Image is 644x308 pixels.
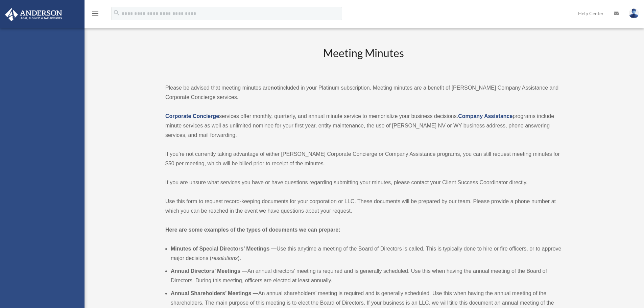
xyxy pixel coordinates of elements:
[165,149,562,168] p: If you’re not currently taking advantage of either [PERSON_NAME] Corporate Concierge or Company A...
[458,113,512,119] a: Company Assistance
[91,12,99,18] a: menu
[165,112,562,140] p: services offer monthly, quarterly, and annual minute service to memorialize your business decisio...
[629,8,639,18] img: User Pic
[171,268,247,274] b: Annual Directors’ Meetings —
[165,83,562,102] p: Please be advised that meeting minutes are included in your Platinum subscription. Meeting minute...
[91,9,99,18] i: menu
[171,290,258,296] b: Annual Shareholders’ Meetings —
[165,227,340,233] strong: Here are some examples of the types of documents we can prepare:
[212,255,238,261] em: resolutions
[165,197,562,216] p: Use this form to request record-keeping documents for your corporation or LLC. These documents wi...
[171,244,562,263] li: Use this anytime a meeting of the Board of Directors is called. This is typically done to hire or...
[171,246,277,252] b: Minutes of Special Directors’ Meetings —
[165,178,562,187] p: If you are unsure what services you have or have questions regarding submitting your minutes, ple...
[270,85,279,91] strong: not
[165,113,219,119] a: Corporate Concierge
[165,46,562,74] h2: Meeting Minutes
[113,9,120,17] i: search
[3,8,64,21] img: Anderson Advisors Platinum Portal
[171,266,562,285] li: An annual directors’ meeting is required and is generally scheduled. Use this when having the ann...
